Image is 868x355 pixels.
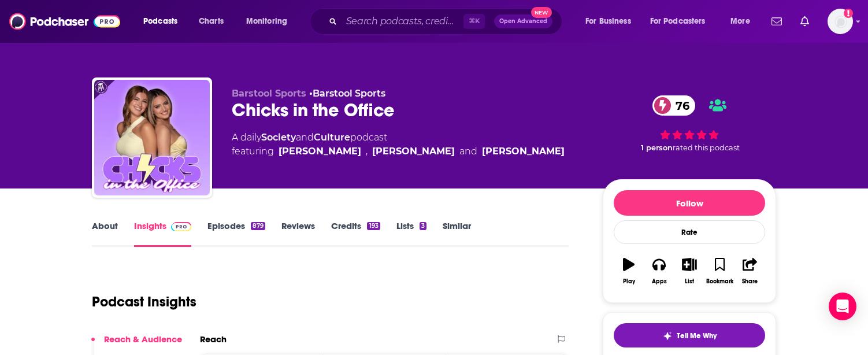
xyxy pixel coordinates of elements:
button: Follow [614,190,765,216]
button: Reach & Audience [91,334,182,355]
a: About [92,220,118,247]
div: Open Intercom Messenger [829,293,856,320]
input: Search podcasts, credits, & more... [342,12,463,31]
div: 3 [420,222,426,230]
div: 193 [367,222,380,230]
span: • [309,88,385,99]
img: User Profile [828,9,853,34]
button: tell me why sparkleTell Me Why [614,323,765,347]
div: Apps [652,278,667,285]
div: Rate [614,220,765,244]
span: Open Advanced [499,19,547,24]
span: and [459,145,477,158]
div: Share [742,278,758,285]
h2: Reach [200,334,227,345]
span: and [296,132,314,143]
a: Maria Ciuffo [372,145,455,158]
span: For Podcasters [650,13,706,29]
span: , [366,145,368,158]
button: open menu [135,12,192,31]
span: Podcasts [143,13,177,29]
a: Ria Ciuffo [279,145,361,158]
a: Reviews [281,220,315,247]
div: 879 [251,222,265,230]
span: featuring [232,145,565,158]
div: Play [623,278,635,285]
button: Bookmark [704,250,735,292]
span: More [730,13,750,29]
a: Francesca Mariano [482,145,565,158]
div: List [685,278,694,285]
span: 1 person [641,143,673,152]
span: For Business [585,13,631,29]
span: Tell Me Why [677,331,717,341]
span: 76 [664,95,695,116]
img: tell me why sparkle [663,331,672,341]
button: Share [735,250,765,292]
h1: Podcast Insights [92,293,196,310]
img: Podchaser Pro [171,222,191,231]
span: New [531,7,552,18]
span: Logged in as lori.heiselman [828,9,853,34]
div: 76 1 personrated this podcast [603,88,776,160]
div: Bookmark [706,278,733,285]
button: open menu [577,12,646,31]
a: Lists3 [396,220,426,247]
div: A daily podcast [232,131,565,158]
a: Society [261,132,296,143]
a: Show notifications dropdown [796,12,814,31]
button: Play [614,250,644,292]
a: Culture [314,132,350,143]
span: ⌘ K [463,14,485,29]
button: List [674,250,704,292]
span: Monitoring [246,13,287,29]
a: Episodes879 [207,220,265,247]
button: open menu [722,12,765,31]
a: Credits193 [331,220,380,247]
img: Podchaser - Follow, Share and Rate Podcasts [9,10,120,32]
button: Open AdvancedNew [494,14,552,28]
img: Chicks in the Office [94,80,210,195]
a: 76 [652,95,695,116]
a: Show notifications dropdown [767,12,787,31]
a: InsightsPodchaser Pro [134,220,191,247]
a: Charts [191,12,231,31]
div: Search podcasts, credits, & more... [321,8,573,35]
button: open menu [643,12,722,31]
span: Charts [199,13,224,29]
a: Similar [443,220,471,247]
svg: Add a profile image [844,9,853,18]
button: open menu [238,12,302,31]
button: Show profile menu [828,9,853,34]
span: Barstool Sports [232,88,306,99]
a: Barstool Sports [313,88,385,99]
button: Apps [644,250,674,292]
span: rated this podcast [673,143,740,152]
p: Reach & Audience [104,334,182,345]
